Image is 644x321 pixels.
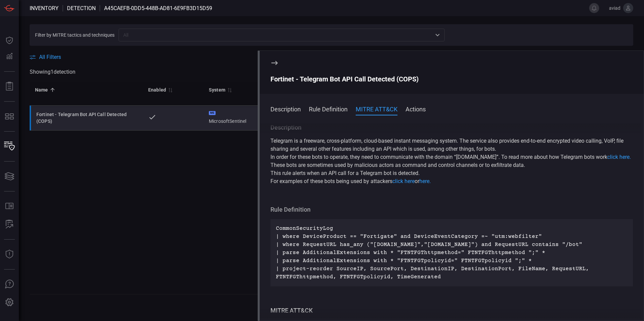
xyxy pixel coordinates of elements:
p: This rule alerts when an API call for a Telegram bot is detected. [270,169,633,177]
div: Fortinet - Telegram Bot API Call Detected (COPS) [270,75,633,83]
button: Actions [406,105,426,113]
button: ALERT ANALYSIS [1,216,18,233]
button: Inventory [1,138,18,154]
span: Sorted by Name ascending [48,87,56,93]
div: Enabled [148,86,166,94]
p: Telegram is a freeware, cross-platform, cloud-based instant messaging system. The service also pr... [270,137,633,153]
div: Fortinet - Telegram Bot API Call Detected (COPS) [36,111,137,124]
span: All Filters [39,54,61,60]
button: Ask Us A Question [1,276,18,292]
span: Sort by System ascending [225,87,233,93]
input: All [121,31,431,39]
div: Name [35,86,48,94]
button: Rule Catalog [1,198,18,214]
button: All Filters [30,54,61,60]
div: Rule Definition [270,206,633,214]
p: In order for these bots to operate, they need to communicate with the domain “[DOMAIN_NAME]”. To ... [270,153,633,161]
div: MicrosoftSentinel [209,111,259,124]
button: Reports [1,78,18,95]
button: Detections [1,48,18,65]
p: These bots are sometimes used by malicious actors as command and control channels or to exfiltrat... [270,161,633,169]
a: here. [419,178,431,184]
span: Showing 1 detection [30,69,75,75]
a: click here. [607,154,631,160]
button: Rule Definition [309,105,348,113]
span: Sort by Enabled descending [166,87,174,93]
button: Open [433,30,442,40]
span: Filter by MITRE tactics and techniques [35,32,115,38]
span: aviad [602,5,620,11]
span: Inventory [30,5,59,11]
a: click here [392,178,415,184]
div: System [209,86,225,94]
button: MITRE - Detection Posture [1,108,18,124]
p: For examples of these bots being used by attackers or [270,177,633,185]
button: MITRE ATT&CK [356,105,397,113]
button: Preferences [1,294,18,311]
button: Threat Intelligence [1,246,18,262]
div: MITRE ATT&CK [270,307,633,315]
button: Description [270,105,301,113]
span: Detection [67,5,96,11]
button: Cards [1,168,18,184]
p: CommonSecurityLog | where DeviceProduct == "Fortigate" and DeviceEventCategory =~ "utm:webfilter"... [276,224,627,281]
div: MS [209,111,216,115]
span: A45caefb-0dd5-448b-ad81-6e9fb3d15d59 [104,5,212,11]
button: Dashboard [1,32,18,48]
